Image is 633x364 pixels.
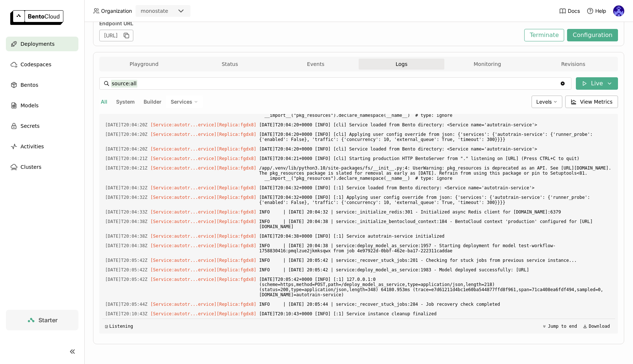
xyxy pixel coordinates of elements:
[259,275,612,299] span: [DATE]T20:05:42+0000 [INFO] [:1] 127.0.0.1:0 (scheme=https,method=POST,path=/deploy_model_as_serv...
[216,122,256,127] span: [Replica:fgdx8]
[581,322,612,331] button: Download
[111,78,560,89] input: Search
[259,300,612,308] span: INFO | [DATE] 20:05:44 | service:_recover_stuck_jobs:284 - Job recovery check completed
[105,155,148,163] span: 2025-09-25T20:04:21.130Z
[216,209,256,215] span: [Replica:fgdx8]
[171,99,192,105] span: Services
[151,156,217,161] span: [Service:autotr...ervice]
[151,209,217,215] span: [Service:autotr...ervice]
[595,8,606,14] span: Help
[580,98,613,105] span: View Metrics
[105,256,148,264] span: 2025-09-25T20:05:42.554Z
[565,96,618,108] button: View Metrics
[524,29,564,41] button: Terminate
[586,7,606,15] div: Help
[105,145,148,153] span: 2025-09-25T20:04:20.862Z
[105,193,148,201] span: 2025-09-25T20:04:32.705Z
[99,20,521,27] div: Endpoint URL
[101,8,132,14] span: Organization
[151,302,217,307] span: [Service:autotr...ervice]
[6,160,78,174] a: Clusters
[216,258,256,263] span: [Replica:fgdx8]
[536,99,552,105] span: Levels
[151,311,217,316] span: [Service:autotr...ervice]
[216,243,256,248] span: [Replica:fgdx8]
[530,59,616,70] button: Revisions
[151,185,217,190] span: [Service:autotr...ervice]
[115,97,136,107] button: System
[105,310,148,318] span: 2025-09-25T20:10:43.445Z
[151,146,217,152] span: [Service:autotr...ervice]
[38,316,58,324] span: Starter
[216,277,256,282] span: [Replica:fgdx8]
[21,101,38,110] span: Models
[21,60,51,69] span: Codespaces
[259,242,612,255] span: INFO | [DATE] 20:04:38 | service:deploy_model_as_service:1957 - Starting deployment for model tes...
[21,40,55,48] span: Deployments
[259,232,612,240] span: [DATE]T20:04:38+0000 [INFO] [:1] Service autotrain-service initialized
[216,185,256,190] span: [Replica:fgdx8]
[567,29,618,41] button: Configuration
[105,266,148,274] span: 2025-09-25T20:05:42.886Z
[259,256,612,264] span: INFO | [DATE] 20:05:42 | service:_recover_stuck_jobs:201 - Checking for stuck jobs from previous ...
[532,96,562,108] div: Levels
[259,145,612,153] span: [DATE]T20:04:20+0000 [INFO] [cli] Service loaded from Bento directory: <Service name='autotrain-s...
[259,184,612,192] span: [DATE]T20:04:32+0000 [INFO] [:1] Service loaded from Bento directory: <Service name='autotrain-se...
[259,164,612,182] span: /app/.venv/lib/python3.10/site-packages/fs/__init__.py:4: UserWarning: pkg_resources is deprecate...
[6,78,78,92] a: Bentos
[259,121,612,129] span: [DATE]T20:04:20+0000 [INFO] [cli] Service loaded from Bento directory: <Service name='autotrain-s...
[216,267,256,272] span: [Replica:fgdx8]
[105,324,108,329] span: ◲
[216,166,256,171] span: [Replica:fgdx8]
[151,267,217,272] span: [Service:autotr...ervice]
[166,96,203,108] div: Services
[142,97,163,107] button: Builder
[6,57,78,72] a: Codespaces
[105,208,148,216] span: 2025-09-25T20:04:33.125Z
[151,243,217,248] span: [Service:autotr...ervice]
[540,322,579,331] button: Jump to end
[216,219,256,224] span: [Replica:fgdx8]
[6,119,78,133] a: Secrets
[216,234,256,239] span: [Replica:fgdx8]
[216,311,256,316] span: [Replica:fgdx8]
[105,121,148,129] span: 2025-09-25T20:04:20.648Z
[6,310,78,330] a: Starter
[21,163,41,171] span: Clusters
[216,132,256,137] span: [Replica:fgdx8]
[576,77,618,90] button: Live
[6,139,78,154] a: Activities
[259,130,612,144] span: [DATE]T20:04:20+0000 [INFO] [cli] Applying user config override from json: {'services': {'autotra...
[101,99,107,105] span: All
[259,218,612,231] span: INFO | [DATE] 20:04:38 | service:_initialize_bentocloud_context:184 - BentoCloud context 'product...
[116,99,135,105] span: System
[144,99,162,105] span: Builder
[187,59,273,70] button: Status
[99,97,109,107] button: All
[216,195,256,200] span: [Replica:fgdx8]
[6,37,78,51] a: Deployments
[151,122,217,127] span: [Service:autotr...ervice]
[101,59,187,70] button: Playground
[151,277,217,282] span: [Service:autotr...ervice]
[216,146,256,152] span: [Replica:fgdx8]
[559,7,580,15] a: Docs
[259,310,612,318] span: [DATE]T20:10:43+0000 [INFO] [:1] Service instance cleanup finalized
[151,219,217,224] span: [Service:autotr...ervice]
[396,61,407,67] span: Logs
[105,232,148,240] span: 2025-09-25T20:04:38.664Z
[21,81,38,89] span: Bentos
[444,59,530,70] button: Monitoring
[10,10,63,25] img: logo
[151,234,217,239] span: [Service:autotr...ervice]
[259,193,612,207] span: [DATE]T20:04:32+0000 [INFO] [:1] Applying user config override from json: {'services': {'autotrai...
[6,98,78,113] a: Models
[105,242,148,250] span: 2025-09-25T20:04:38.716Z
[273,59,359,70] button: Events
[105,184,148,192] span: 2025-09-25T20:04:32.558Z
[105,164,148,172] span: 2025-09-25T20:04:21.632Z
[568,8,580,14] span: Docs
[105,130,148,138] span: 2025-09-25T20:04:20.775Z
[21,142,44,151] span: Activities
[105,218,148,226] span: 2025-09-25T20:04:38.662Z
